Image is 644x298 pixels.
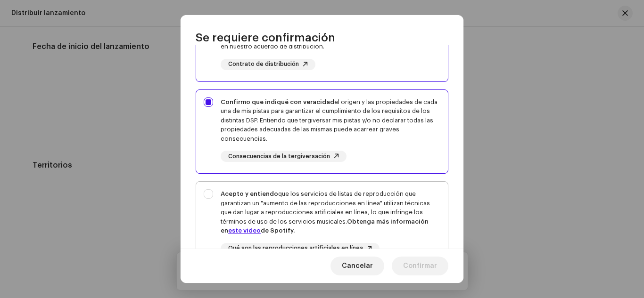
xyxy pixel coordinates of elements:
strong: Confirmo que indiqué con veracidad [221,99,334,105]
p-togglebutton: Acepto y entiendoque los servicios de listas de reproducción que garantizan un "aumento de las re... [196,181,448,281]
span: Cancelar [342,257,373,275]
strong: Obtenga más información en de Spotify. [221,218,429,234]
div: que los servicios de listas de reproducción que garantizan un "aumento de las reproducciones en l... [221,189,440,235]
span: Se requiere confirmación [196,30,335,45]
button: Cancelar [330,257,384,275]
p-togglebutton: Confirmo que indiqué con veracidadel origen y las propiedades de cada una de mis pistas para gara... [196,89,448,174]
span: Contrato de distribución [228,61,299,67]
button: Confirmar [392,257,448,275]
div: el origen y las propiedades de cada una de mis pistas para garantizar el cumplimiento de los requ... [221,97,440,144]
strong: Acepto y entiendo [221,191,278,197]
span: Consecuencias de la tergiversación [228,153,330,160]
span: Confirmar [403,257,437,275]
span: Qué son las reproducciones artificiales en línea [228,245,363,251]
a: este video [228,227,261,234]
